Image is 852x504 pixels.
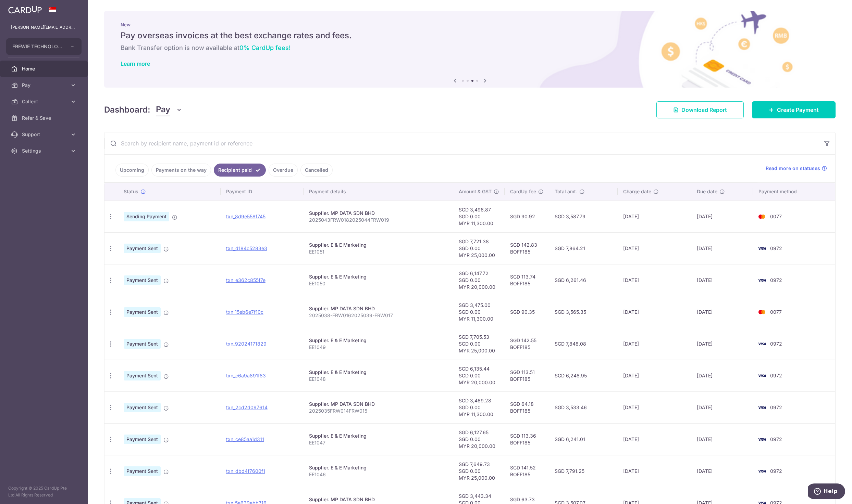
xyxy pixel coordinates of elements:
td: SGD 113.74 BOFF185 [505,264,549,296]
td: [DATE] [618,391,691,423]
span: 0972 [770,277,782,283]
td: [DATE] [691,264,753,296]
div: Supplier. E & E Marketing [309,369,448,376]
th: Payment ID [221,183,304,201]
div: Supplier. MP DATA SDN BHD [309,496,448,503]
h6: Bank Transfer option is now available at [121,44,819,52]
td: SGD 113.36 BOFF185 [505,423,549,455]
td: SGD 141.52 BOFF185 [505,455,549,487]
p: New [121,22,819,27]
p: EE1048 [309,376,448,383]
td: SGD 3,533.46 [549,391,617,423]
span: Payment Sent [124,403,161,412]
td: SGD 7,649.73 SGD 0.00 MYR 25,000.00 [453,455,505,487]
div: Supplier. MP DATA SDN BHD [309,210,448,217]
td: SGD 7,848.08 [549,328,617,360]
td: SGD 7,705.53 SGD 0.00 MYR 25,000.00 [453,328,505,360]
span: Payment Sent [124,371,161,380]
p: 2025043FRW0182025044FRW019 [309,217,448,223]
td: SGD 6,241.01 [549,423,617,455]
iframe: Opens a widget where you can find more information [808,483,845,501]
td: [DATE] [691,423,753,455]
p: EE1046 [309,471,448,478]
a: Read more on statuses [766,165,827,172]
td: SGD 3,496.87 SGD 0.00 MYR 11,300.00 [453,201,505,232]
span: Charge date [623,188,651,195]
span: Support [22,131,67,138]
p: 2025035FRW014FRW015 [309,408,448,414]
th: Payment method [753,183,835,201]
a: Download Report [656,101,744,118]
td: [DATE] [618,360,691,391]
img: Bank Card [755,403,769,412]
a: Cancelled [300,164,333,177]
span: 0972 [770,436,782,442]
td: SGD 3,469.28 SGD 0.00 MYR 11,300.00 [453,391,505,423]
span: Amount & GST [459,188,492,195]
td: SGD 6,135.44 SGD 0.00 MYR 20,000.00 [453,360,505,391]
p: EE1051 [309,248,448,255]
td: [DATE] [691,360,753,391]
img: CardUp [8,5,42,14]
td: SGD 6,127.65 SGD 0.00 MYR 20,000.00 [453,423,505,455]
td: [DATE] [618,296,691,328]
span: Payment Sent [124,339,161,349]
a: txn_dbd4f7600f1 [226,468,265,474]
p: 2025038-FRW0162025039-FRW017 [309,312,448,319]
span: Due date [697,188,717,195]
span: Payment Sent [124,275,161,285]
p: EE1049 [309,344,448,351]
span: 0972 [770,373,782,378]
td: SGD 7,721.38 SGD 0.00 MYR 25,000.00 [453,232,505,264]
span: Refer & Save [22,115,67,121]
span: Sending Payment [124,212,169,221]
td: SGD 6,261.46 [549,264,617,296]
span: Payment Sent [124,435,161,444]
td: [DATE] [618,264,691,296]
td: [DATE] [618,455,691,487]
div: Supplier. MP DATA SDN BHD [309,305,448,312]
p: EE1050 [309,280,448,287]
span: 0972 [770,341,782,347]
img: Bank Card [755,467,769,475]
div: Supplier. E & E Marketing [309,273,448,280]
img: Bank Card [755,435,769,443]
td: [DATE] [691,391,753,423]
td: SGD 7,791.25 [549,455,617,487]
span: Create Payment [777,106,819,114]
span: 0077 [770,309,782,315]
th: Payment details [304,183,454,201]
a: txn_8d9e558f745 [226,214,266,219]
a: Learn more [121,60,150,67]
span: 0972 [770,404,782,410]
div: Supplier. E & E Marketing [309,432,448,439]
img: Bank Card [755,244,769,253]
a: txn_92024171829 [226,341,267,347]
a: txn_c6a9a891f83 [226,373,266,378]
td: [DATE] [618,232,691,264]
a: txn_d184c5283e3 [226,245,267,251]
span: Total amt. [555,188,577,195]
img: Bank Card [755,340,769,348]
img: Bank Card [755,276,769,284]
div: Supplier. E & E Marketing [309,464,448,471]
button: Pay [156,103,182,116]
td: SGD 3,565.35 [549,296,617,328]
span: Status [124,188,138,195]
div: Supplier. E & E Marketing [309,242,448,248]
td: SGD 142.55 BOFF185 [505,328,549,360]
button: FREWIE TECHNOLOGIES PTE. LTD. [6,38,82,55]
td: [DATE] [618,328,691,360]
span: Payment Sent [124,307,161,317]
span: Pay [22,82,67,89]
a: txn_e362c855f7e [226,277,266,283]
td: [DATE] [618,423,691,455]
a: Payments on the way [151,164,211,177]
td: SGD 6,147.72 SGD 0.00 MYR 20,000.00 [453,264,505,296]
img: Bank Card [755,372,769,380]
span: Payment Sent [124,244,161,253]
td: [DATE] [691,201,753,232]
div: Supplier. E & E Marketing [309,337,448,344]
a: txn_2cd2d097614 [226,404,268,410]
